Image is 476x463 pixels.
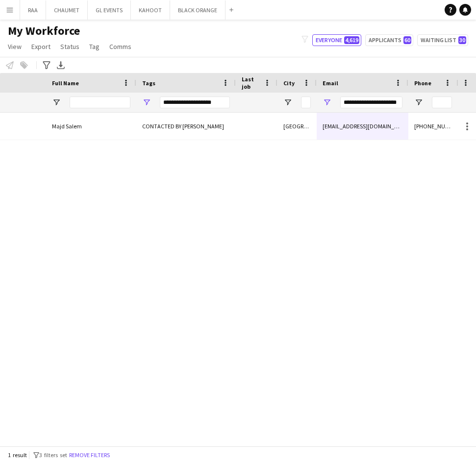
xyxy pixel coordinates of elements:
span: My Workforce [8,24,80,38]
span: Majd Salem [52,122,82,130]
span: Tags [142,79,155,87]
button: Open Filter Menu [142,98,151,107]
app-action-btn: Advanced filters [41,59,52,71]
span: 4,619 [344,36,359,44]
span: 3 filters set [39,451,67,459]
span: Phone [414,79,431,87]
input: Phone Filter Input [432,97,452,108]
span: Email [323,79,338,87]
input: Email Filter Input [340,97,402,108]
div: [GEOGRAPHIC_DATA] [277,113,317,140]
span: Full Name [52,79,79,87]
span: Tag [89,42,100,51]
button: Open Filter Menu [52,98,61,107]
span: 60 [403,36,411,44]
span: Status [60,42,79,51]
button: KAHOOT [131,0,170,20]
a: Comms [105,40,135,53]
button: BLACK ORANGE [170,0,225,20]
span: 30 [458,36,466,44]
a: Export [27,40,54,53]
button: Remove filters [67,450,112,461]
button: Open Filter Menu [323,98,331,107]
span: Comms [109,42,131,51]
button: RAA [20,0,46,20]
button: CHAUMET [46,0,88,20]
button: Everyone4,619 [312,34,361,46]
div: [EMAIL_ADDRESS][DOMAIN_NAME] [317,113,408,140]
div: CONTACTED BY [PERSON_NAME] [136,113,236,140]
span: View [8,42,22,51]
button: Waiting list30 [417,34,468,46]
button: GL EVENTS [88,0,131,20]
button: Applicants60 [365,34,413,46]
button: Open Filter Menu [414,98,423,107]
input: City Filter Input [301,97,311,108]
button: Open Filter Menu [283,98,292,107]
a: Status [56,40,83,53]
div: [PHONE_NUMBER] [408,113,458,140]
a: View [4,40,25,53]
a: Tag [85,40,103,53]
span: City [283,79,295,87]
span: Export [31,42,50,51]
app-action-btn: Export XLSX [55,59,67,71]
span: Last job [242,75,260,90]
input: Full Name Filter Input [70,97,130,108]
